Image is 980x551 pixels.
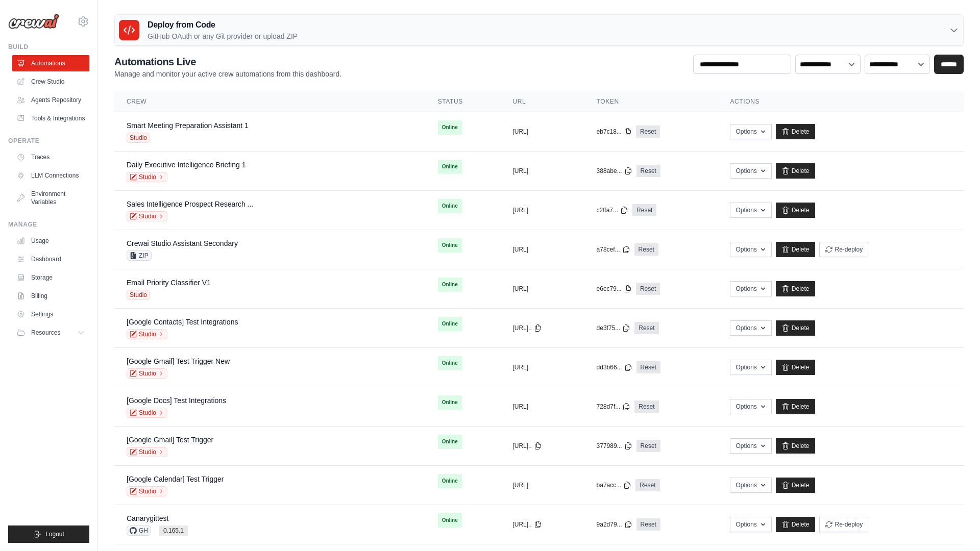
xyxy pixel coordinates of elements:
[127,121,249,130] a: Smart Meeting Preparation Assistant 1
[12,186,89,210] a: Environment Variables
[730,360,771,375] button: Options
[597,363,632,371] button: dd3b66...
[127,318,238,326] a: [Google Contacts] Test Integrations
[127,525,151,536] span: GH
[148,31,298,41] p: GitHub OAuth or any Git provider or upload ZIP
[819,242,869,257] button: Re-deploy
[597,324,631,332] button: de3f75...
[718,91,964,112] th: Actions
[148,19,298,31] h3: Deploy from Code
[597,206,628,214] button: c2ffa7...
[127,329,167,339] a: Studio
[597,403,631,411] button: 728d7f...
[730,320,771,336] button: Options
[636,126,660,138] a: Reset
[12,324,89,341] button: Resources
[635,479,659,491] a: Reset
[12,110,89,127] a: Tools & Integrations
[438,160,462,174] span: Online
[12,288,89,304] a: Billing
[127,172,167,182] a: Studio
[127,133,150,143] span: Studio
[31,329,60,337] span: Resources
[12,149,89,165] a: Traces
[776,163,815,179] a: Delete
[114,69,341,79] p: Manage and monitor your active crew automations from this dashboard.
[438,120,462,135] span: Online
[438,435,462,449] span: Online
[636,440,660,452] a: Reset
[127,396,226,405] a: [Google Docs] Test Integrations
[12,92,89,108] a: Agents Repository
[127,239,238,247] a: Crewai Studio Assistant Secondary
[776,281,815,296] a: Delete
[730,478,771,493] button: Options
[584,91,718,112] th: Token
[12,251,89,267] a: Dashboard
[776,438,815,454] a: Delete
[114,91,426,112] th: Crew
[776,124,815,139] a: Delete
[597,245,630,254] button: a78cef...
[776,360,815,375] a: Delete
[438,199,462,213] span: Online
[730,517,771,532] button: Options
[730,203,771,218] button: Options
[12,269,89,286] a: Storage
[127,200,253,208] a: Sales Intelligence Prospect Research ...
[438,238,462,253] span: Online
[12,167,89,184] a: LLM Connections
[127,436,213,444] a: [Google Gmail] Test Trigger
[636,361,660,373] a: Reset
[636,518,660,531] a: Reset
[597,442,632,450] button: 377989...
[127,368,167,379] a: Studio
[159,525,188,536] span: 0.165.1
[636,165,660,177] a: Reset
[12,73,89,90] a: Crew Studio
[597,128,632,136] button: eb7c18...
[776,517,815,532] a: Delete
[12,233,89,249] a: Usage
[776,478,815,493] a: Delete
[127,475,224,483] a: [Google Calendar] Test Trigger
[127,447,167,457] a: Studio
[127,357,230,365] a: [Google Gmail] Test Trigger New
[8,220,89,229] div: Manage
[127,408,167,418] a: Studio
[597,520,632,529] button: 9a2d79...
[114,55,341,69] h2: Automations Live
[12,306,89,322] a: Settings
[8,525,89,543] button: Logout
[127,161,246,169] a: Daily Executive Intelligence Briefing 1
[776,399,815,414] a: Delete
[127,211,167,221] a: Studio
[438,278,462,292] span: Online
[438,513,462,528] span: Online
[597,285,632,293] button: e6ec79...
[730,438,771,454] button: Options
[634,322,658,334] a: Reset
[730,281,771,296] button: Options
[597,481,632,489] button: ba7acc...
[730,242,771,257] button: Options
[127,290,150,300] span: Studio
[438,395,462,410] span: Online
[12,55,89,71] a: Automations
[438,356,462,370] span: Online
[634,400,658,413] a: Reset
[8,14,59,29] img: Logo
[730,124,771,139] button: Options
[426,91,501,112] th: Status
[730,399,771,414] button: Options
[127,251,152,261] span: ZIP
[636,283,660,295] a: Reset
[776,203,815,218] a: Delete
[438,474,462,488] span: Online
[127,514,168,522] a: Canarygittest
[776,242,815,257] a: Delete
[776,320,815,336] a: Delete
[127,279,211,287] a: Email Priority Classifier V1
[730,163,771,179] button: Options
[8,43,89,51] div: Build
